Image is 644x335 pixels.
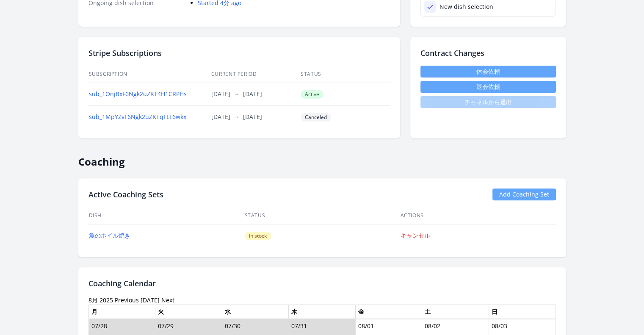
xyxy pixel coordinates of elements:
th: 月 [88,305,155,319]
th: Status [300,66,390,83]
a: Next [161,296,174,304]
span: Active [301,90,323,99]
h2: Coaching [78,149,566,168]
button: [DATE] [211,113,230,121]
time: 8月 2025 [88,296,113,304]
a: [DATE] [141,296,160,304]
th: Dish [88,207,244,224]
th: Actions [400,207,556,224]
h2: Contract Changes [420,47,556,59]
th: Subscription [88,66,211,83]
a: 休会依頼 [420,66,556,78]
a: sub_1OnjBxF6Ngk2uZKT4H1CRPHs [89,90,187,98]
button: 退会依頼 [420,81,556,93]
a: キャンセル [401,231,430,239]
span: チャネルから退出 [420,96,556,108]
h2: Coaching Calendar [88,277,556,289]
div: New dish selection [439,3,493,11]
span: Canceled [301,113,331,122]
a: 魚のホイル焼き [89,231,130,239]
a: Previous [115,296,139,304]
button: [DATE] [211,90,230,98]
a: sub_1MpYZvF6Ngk2uZKTqFLF6wkx [89,113,186,121]
span: → [234,113,240,121]
th: 金 [355,305,422,319]
button: [DATE] [243,90,262,98]
button: [DATE] [243,113,262,121]
th: Current Period [211,66,300,83]
th: 火 [155,305,222,319]
h2: Stripe Subscriptions [88,47,390,59]
span: In stock [245,232,271,240]
a: Add Coaching Set [492,188,556,200]
th: 日 [489,305,556,319]
th: 木 [289,305,356,319]
th: 水 [222,305,289,319]
span: → [234,90,240,98]
th: Status [244,207,400,224]
h2: Active Coaching Sets [88,188,163,200]
th: 土 [422,305,489,319]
